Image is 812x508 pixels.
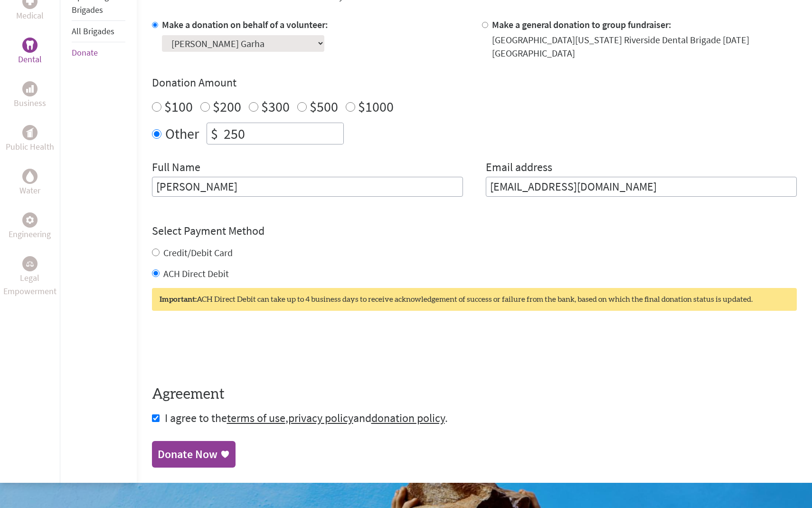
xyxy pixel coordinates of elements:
label: Make a general donation to group fundraiser: [492,19,671,30]
div: Dental [22,38,38,53]
label: Email address [486,160,552,177]
p: Water [19,184,40,197]
h4: Agreement [152,386,797,403]
label: Make a donation on behalf of a volunteer: [162,19,328,30]
a: DentalDental [18,38,42,66]
p: Medical [16,9,44,22]
a: Legal EmpowermentLegal Empowerment [2,256,58,298]
a: All Brigades [72,26,114,37]
a: WaterWater [19,169,40,197]
input: Enter Full Name [152,177,463,197]
p: Dental [18,53,42,66]
div: Public Health [22,125,38,140]
a: terms of use [227,411,285,425]
strong: Important: [160,296,197,303]
label: ACH Direct Debit [163,268,229,279]
div: ACH Direct Debit can take up to 4 business days to receive acknowledgement of success or failure ... [152,288,797,311]
a: EngineeringEngineering [9,212,51,241]
label: Other [165,123,199,144]
p: Engineering [9,228,51,241]
div: Water [22,169,38,184]
label: $1000 [358,97,394,115]
label: $300 [261,97,290,115]
label: Credit/Debit Card [163,247,233,259]
li: Donate [72,42,125,63]
label: $200 [213,97,241,115]
input: Your Email [486,177,797,197]
div: Legal Empowerment [22,256,38,271]
img: Water [26,171,34,182]
h4: Select Payment Method [152,223,797,239]
a: Donate [72,47,98,58]
div: $ [207,123,222,144]
p: Public Health [6,140,54,153]
label: Full Name [152,160,200,177]
div: Donate Now [158,447,217,462]
img: Dental [26,40,34,49]
li: All Brigades [72,21,125,42]
div: Business [22,81,38,96]
p: Business [14,96,46,110]
a: privacy policy [288,411,353,425]
img: Business [26,85,34,93]
div: [GEOGRAPHIC_DATA][US_STATE] Riverside Dental Brigade [DATE] [GEOGRAPHIC_DATA] [492,33,797,60]
input: Enter Amount [222,123,343,144]
label: $500 [310,97,338,115]
p: Legal Empowerment [2,271,58,298]
a: donation policy [371,411,445,425]
label: $100 [164,97,193,115]
span: I agree to the , and . [165,411,448,425]
a: Public HealthPublic Health [6,125,54,153]
h4: Donation Amount [152,75,797,90]
a: BusinessBusiness [14,81,46,110]
img: Public Health [26,128,34,137]
img: Engineering [26,216,34,223]
a: Donate Now [152,441,236,468]
iframe: reCAPTCHA [152,330,296,367]
img: Legal Empowerment [26,261,34,267]
div: Engineering [22,212,38,228]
